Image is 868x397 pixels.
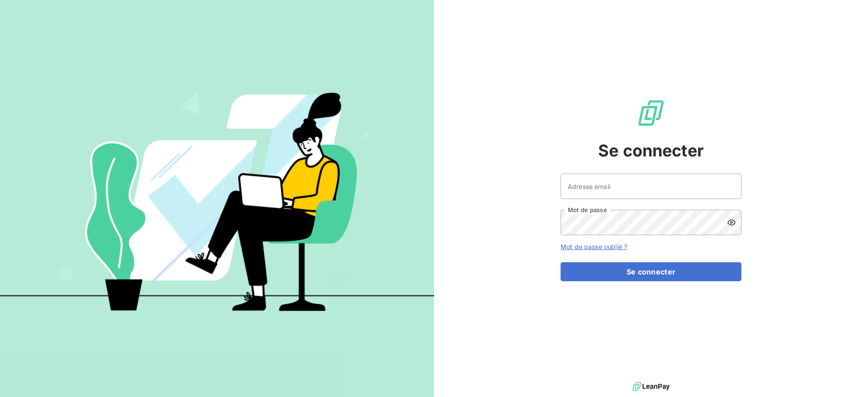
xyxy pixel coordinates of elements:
span: Se connecter [598,138,704,163]
a: Mot de passe oublié ? [561,243,627,250]
button: Se connecter [561,262,741,281]
img: logo [632,380,670,393]
img: Logo LeanPay [637,99,665,128]
input: placeholder [561,174,741,199]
